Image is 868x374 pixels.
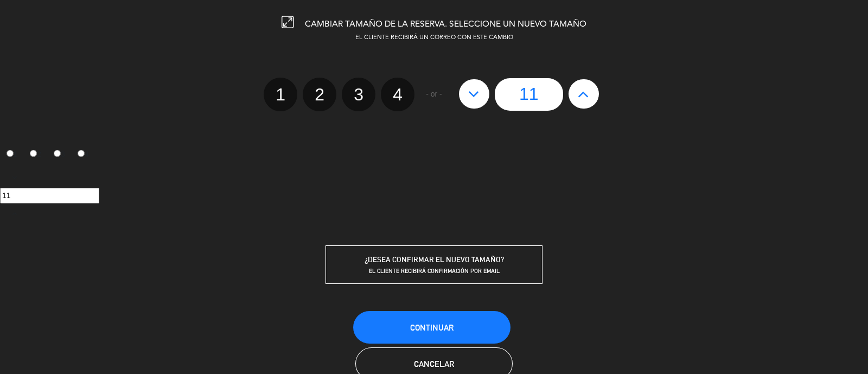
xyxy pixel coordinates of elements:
[426,88,442,100] span: - or -
[24,145,48,164] label: 2
[54,150,61,157] input: 3
[369,267,500,275] span: EL CLIENTE RECIBIRÁ CONFIRMACIÓN POR EMAIL
[78,150,85,157] input: 4
[71,145,95,164] label: 4
[355,35,513,41] span: EL CLIENTE RECIBIRÁ UN CORREO CON ESTE CAMBIO
[410,323,454,332] span: Continuar
[30,150,37,157] input: 2
[365,255,504,264] span: ¿DESEA CONFIRMAR EL NUEVO TAMAÑO?
[7,150,14,157] input: 1
[48,145,72,164] label: 3
[303,78,336,111] label: 2
[381,78,414,111] label: 4
[264,78,297,111] label: 1
[414,359,454,369] span: Cancelar
[305,20,586,29] span: CAMBIAR TAMAÑO DE LA RESERVA. SELECCIONE UN NUEVO TAMAÑO
[342,78,375,111] label: 3
[353,311,510,344] button: Continuar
